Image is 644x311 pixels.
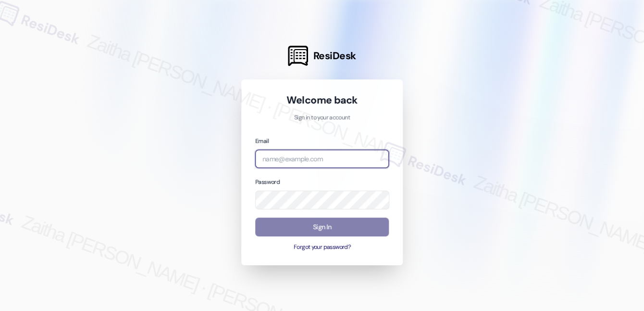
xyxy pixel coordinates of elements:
[255,178,280,186] label: Password
[255,114,389,122] p: Sign in to your account
[288,46,308,66] img: ResiDesk Logo
[255,243,389,252] button: Forgot your password?
[255,150,389,168] input: name@example.com
[255,93,389,107] h1: Welcome back
[313,49,356,63] span: ResiDesk
[255,218,389,236] button: Sign In
[255,137,269,145] label: Email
